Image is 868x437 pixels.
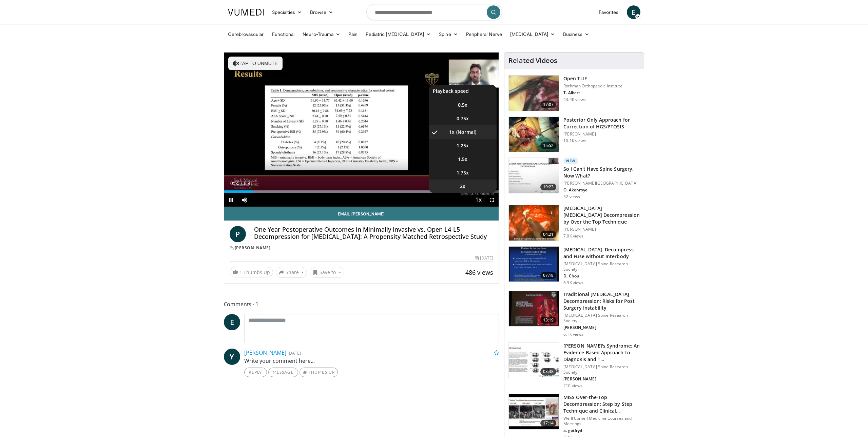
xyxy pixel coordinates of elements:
p: [PERSON_NAME] [563,376,640,382]
div: [DATE] [475,255,493,261]
span: 19:23 [540,184,557,190]
p: [PERSON_NAME] [563,227,640,232]
span: 1.75x [457,169,469,176]
span: 2x [460,183,465,190]
p: T. Albert [563,90,622,96]
p: a. gotfryd [563,428,640,433]
a: Pain [344,27,362,41]
span: 13:19 [540,317,557,324]
p: 210 views [563,383,582,389]
img: 97801bed-5de1-4037-bed6-2d7170b090cf.150x105_q85_crop-smart_upscale.jpg [509,247,559,282]
a: 17:07 Open TLIF Rothman Orthopaedic Institute T. Albert 43.4K views [508,75,640,111]
a: Functional [268,27,299,41]
p: Weill Cornell Medicine Courses and Meetings [563,416,640,426]
p: [MEDICAL_DATA] Spine Research Society [563,313,640,324]
button: Playback Rate [471,193,485,207]
span: 17:14 [540,420,557,426]
p: O. Akenroye [563,187,640,193]
h3: [PERSON_NAME]'s Syndrome: An Evidence-Based Approach to Diagnosis and T… [563,342,640,363]
p: Rothman Orthopaedic Institute [563,83,622,89]
img: VuMedi Logo [228,9,264,16]
span: 1 [239,269,242,275]
span: 07:18 [540,272,557,279]
span: 04:21 [540,231,557,238]
img: 8bbb5a92-0805-470d-8909-c99d56b1b368.150x105_q85_crop-smart_upscale.jpg [509,394,559,430]
span: 0.75x [457,115,469,122]
p: Write your comment here... [244,357,499,365]
p: 6.9K views [563,280,583,286]
span: 1.5x [458,156,467,163]
a: 04:21 [MEDICAL_DATA] [MEDICAL_DATA] Decompression by Over the Top Technique [PERSON_NAME] 7.0K views [508,205,640,241]
a: Spine [435,27,462,41]
span: 8:41 [244,181,253,186]
span: 15:52 [540,142,557,149]
h3: [MEDICAL_DATA] [MEDICAL_DATA] Decompression by Over the Top Technique [563,205,640,225]
input: Search topics, interventions [366,4,502,20]
button: Mute [238,193,251,207]
p: [PERSON_NAME][GEOGRAPHIC_DATA] [563,181,640,186]
img: 5e876a87-51da-405d-9c40-1020f1f086d6.150x105_q85_crop-smart_upscale.jpg [509,291,559,327]
a: [PERSON_NAME] [235,245,271,251]
a: Neuro-Trauma [298,27,344,41]
h3: [MEDICAL_DATA]: Decompress and Fuse without Interbody [563,246,640,260]
span: 0.5x [458,102,467,108]
h3: So I Can't Have Spine Surgery, Now What? [563,166,640,179]
a: 19:23 New So I Can't Have Spine Surgery, Now What? [PERSON_NAME][GEOGRAPHIC_DATA] O. Akenroye 52 ... [508,158,640,200]
a: Pediatric [MEDICAL_DATA] [362,27,435,41]
button: Share [276,267,307,278]
button: Tap to unmute [228,57,283,70]
a: [MEDICAL_DATA] [506,27,559,41]
a: 15:52 Posterior Only Approach for Correction of HGS/PTOSIS [PERSON_NAME] 10.1K views [508,117,640,152]
video-js: Video Player [224,53,499,207]
button: Fullscreen [485,193,499,207]
h3: Posterior Only Approach for Correction of HGS/PTOSIS [563,117,640,130]
img: 87433_0000_3.png.150x105_q85_crop-smart_upscale.jpg [509,76,559,111]
button: Pause [224,193,238,207]
span: 486 views [465,268,493,276]
span: E [627,5,640,19]
a: 07:18 [MEDICAL_DATA]: Decompress and Fuse without Interbody [MEDICAL_DATA] Spine Research Society... [508,246,640,286]
h4: Related Videos [508,57,557,65]
a: Y [224,349,240,365]
h3: MISS Over-the-Top Decompression: Step by Step Technique and Clinical… [563,394,640,414]
a: Favorites [595,5,623,19]
img: 5244051d-1ec2-4090-8166-32c3f4d9108f.150x105_q85_crop-smart_upscale.jpg [509,343,559,378]
a: Thumbs Up [300,368,338,377]
a: Specialties [268,5,306,19]
p: D. Chou [563,273,640,279]
img: 5bc800f5-1105-408a-bbac-d346e50c89d5.150x105_q85_crop-smart_upscale.jpg [509,205,559,241]
p: [MEDICAL_DATA] Spine Research Society [563,364,640,375]
div: By [230,245,494,251]
p: [PERSON_NAME] [563,131,640,137]
a: 03:38 [PERSON_NAME]'s Syndrome: An Evidence-Based Approach to Diagnosis and T… [MEDICAL_DATA] Spi... [508,342,640,389]
p: 52 views [563,194,580,200]
p: New [563,158,578,164]
span: 0:55 [230,181,239,186]
a: 1 Thumbs Up [230,267,273,277]
p: [PERSON_NAME] [563,325,640,330]
img: c4373fc0-6c06-41b5-9b74-66e3a29521fb.150x105_q85_crop-smart_upscale.jpg [509,158,559,193]
a: Business [559,27,594,41]
a: Email [PERSON_NAME] [224,207,499,221]
a: 13:19 Traditional [MEDICAL_DATA] Decompression: Risks for Post Surgery Instability [MEDICAL_DATA]... [508,291,640,337]
span: 17:07 [540,101,557,108]
p: [MEDICAL_DATA] Spine Research Society [563,261,640,272]
a: Browse [306,5,337,19]
p: 7.0K views [563,233,583,239]
p: 6.1K views [563,332,583,337]
p: 43.4K views [563,97,586,102]
div: Progress Bar [224,190,499,193]
span: 1x [449,129,455,136]
a: E [224,314,240,330]
a: P [230,226,246,242]
a: Peripheral Nerve [462,27,506,41]
span: 03:38 [540,368,557,375]
small: [DATE] [288,350,301,356]
h3: Open TLIF [563,75,622,82]
a: Reply [244,368,267,377]
a: [PERSON_NAME] [244,349,286,356]
p: 10.1K views [563,138,586,144]
h3: Traditional [MEDICAL_DATA] Decompression: Risks for Post Surgery Instability [563,291,640,311]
